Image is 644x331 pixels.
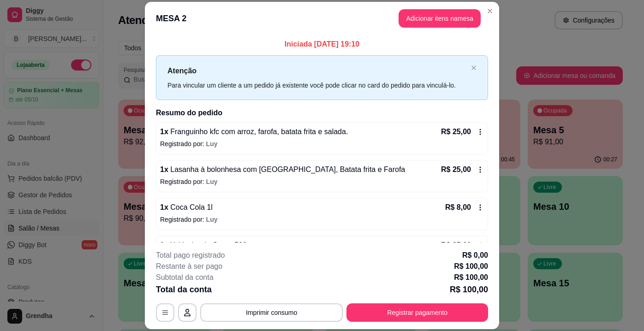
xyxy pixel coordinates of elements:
span: Luy [206,140,218,148]
span: Coca Cola 1l [168,203,213,211]
button: close [471,65,477,71]
button: Adicionar itens namesa [399,9,481,28]
div: Para vincular um cliente a um pedido já existente você pode clicar no card do pedido para vinculá... [167,80,467,90]
h2: Resumo do pedido [156,107,488,118]
p: R$ 8,00 [445,202,471,213]
p: R$ 100,00 [454,272,488,283]
p: Registrado por: [160,215,484,224]
p: Registrado por: [160,177,484,186]
span: Lasanha à bolonhesa com [GEOGRAPHIC_DATA], Batata frita e Farofa [168,165,405,173]
button: Close [483,4,497,18]
span: Franguinho kfc com arroz, farofa, batata frita e salada. [168,128,348,136]
p: 1 x [160,202,213,213]
p: R$ 100,00 [454,261,488,272]
button: Imprimir consumo [200,303,343,322]
p: Atenção [167,65,467,77]
span: Luy [206,216,218,223]
p: Total da conta [156,283,212,296]
p: Total pago registrado [156,250,225,261]
p: R$ 35,00 [441,240,471,251]
p: R$ 25,00 [441,126,471,137]
span: close [471,65,477,71]
p: 1 x [160,126,348,137]
p: R$ 0,00 [462,250,488,261]
button: Registrar pagamento [346,303,488,322]
p: R$ 25,00 [441,164,471,175]
p: Subtotal da conta [156,272,214,283]
p: 1 x [160,164,405,175]
header: MESA 2 [145,2,499,35]
p: 1 x [160,240,253,251]
span: Luy [206,178,218,185]
span: Yakisoba de Carne 500gt [168,241,253,249]
p: Registrado por: [160,139,484,148]
p: R$ 100,00 [450,283,488,296]
p: Iniciada [DATE] 19:10 [156,39,488,50]
p: Restante à ser pago [156,261,222,272]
